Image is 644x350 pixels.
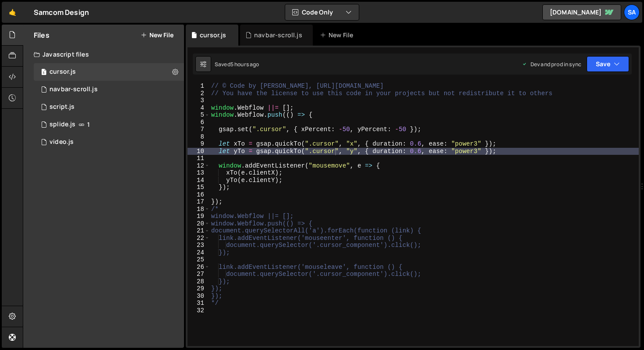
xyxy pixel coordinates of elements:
[50,86,98,93] div: navbar-scroll.js
[34,133,184,151] div: 14806/45268.js
[215,61,259,68] div: Saved
[188,162,210,170] div: 12
[320,31,357,39] div: New File
[254,31,302,39] div: navbar-scroll.js
[522,61,581,68] div: Dev and prod in sync
[188,300,210,307] div: 31
[188,155,210,162] div: 11
[188,82,210,90] div: 1
[188,119,210,126] div: 6
[50,121,75,129] div: splide.js
[34,98,184,116] div: 14806/38397.js
[587,56,629,72] button: Save
[188,293,210,300] div: 30
[188,220,210,228] div: 20
[188,213,210,220] div: 19
[188,271,210,278] div: 27
[188,177,210,184] div: 14
[50,103,74,111] div: script.js
[50,68,76,76] div: cursor.js
[2,2,23,23] a: 🤙
[34,7,89,18] div: Samcom Design
[50,138,74,146] div: video.js
[188,90,210,97] div: 2
[200,31,226,39] div: cursor.js
[188,278,210,286] div: 28
[188,111,210,119] div: 5
[188,104,210,112] div: 4
[188,184,210,191] div: 15
[285,4,359,20] button: Code Only
[87,121,90,128] span: 1
[23,46,184,63] div: Javascript files
[188,126,210,133] div: 7
[188,191,210,199] div: 16
[34,30,50,40] h2: Files
[188,249,210,257] div: 24
[188,242,210,249] div: 23
[41,69,46,76] span: 1
[188,148,210,155] div: 10
[624,4,640,20] a: SA
[188,206,210,213] div: 18
[34,63,184,81] div: 14806/45454.js
[188,198,210,206] div: 17
[188,97,210,104] div: 3
[188,235,210,242] div: 22
[188,227,210,235] div: 21
[188,256,210,264] div: 25
[188,307,210,314] div: 32
[34,116,184,133] div: 14806/45266.js
[188,264,210,271] div: 26
[188,285,210,293] div: 29
[141,32,173,39] button: New File
[34,81,184,98] div: 14806/45291.js
[230,61,259,68] div: 5 hours ago
[542,4,621,20] a: [DOMAIN_NAME]
[188,169,210,177] div: 13
[188,133,210,141] div: 8
[188,140,210,148] div: 9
